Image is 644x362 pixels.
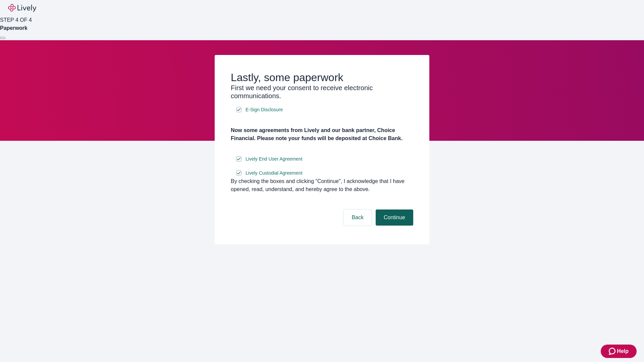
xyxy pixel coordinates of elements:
span: E-Sign Disclosure [246,106,283,113]
span: Help [617,347,629,355]
button: Back [343,209,372,226]
button: Zendesk support iconHelp [601,345,637,358]
h2: Lastly, some paperwork [231,71,413,84]
a: e-sign disclosure document [244,106,284,114]
h4: Now some agreements from Lively and our bank partner, Choice Financial. Please note your funds wi... [231,126,413,142]
span: Lively End User Agreement [246,156,303,163]
button: Continue [376,209,413,226]
h3: First we need your consent to receive electronic communications. [231,84,413,100]
img: Lively [8,4,36,12]
svg: Zendesk support icon [609,347,617,355]
div: By checking the boxes and clicking “Continue", I acknowledge that I have opened, read, understand... [231,177,413,193]
span: Lively Custodial Agreement [246,170,303,177]
a: e-sign disclosure document [244,155,304,163]
a: e-sign disclosure document [244,169,304,177]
